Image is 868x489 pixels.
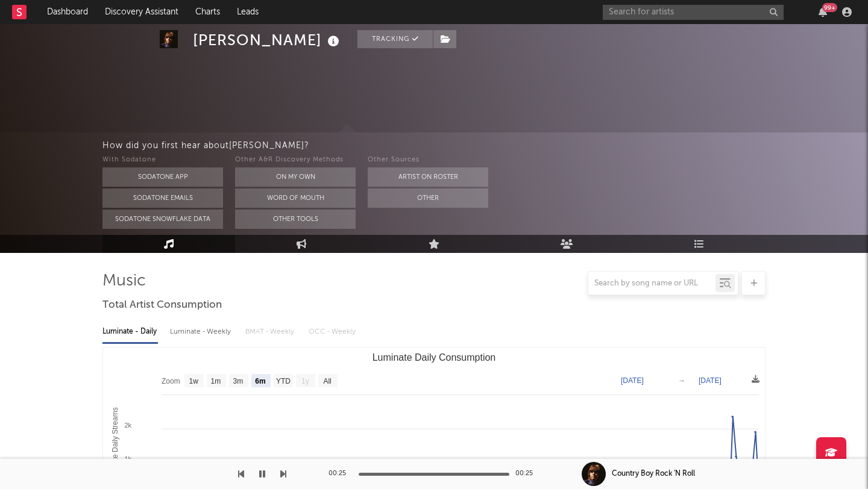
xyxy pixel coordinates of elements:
[819,7,827,17] button: 99+
[170,322,233,342] div: Luminate - Weekly
[678,376,685,385] text: →
[102,139,868,153] div: How did you first hear about [PERSON_NAME] ?
[301,377,309,385] text: 1y
[102,210,223,229] button: Sodatone Snowflake Data
[124,422,131,429] text: 2k
[162,377,180,385] text: Zoom
[255,377,265,385] text: 6m
[211,377,221,385] text: 1m
[102,167,223,187] button: Sodatone App
[276,377,291,385] text: YTD
[357,30,433,48] button: Tracking
[699,376,722,385] text: [DATE]
[102,153,223,167] div: With Sodatone
[124,455,131,463] text: 1k
[612,469,695,479] div: Country Boy Rock 'N Roll
[329,467,353,481] div: 00:25
[235,167,356,187] button: On My Own
[102,322,158,342] div: Luminate - Daily
[235,188,356,208] button: Word Of Mouth
[368,153,488,167] div: Other Sources
[603,5,784,20] input: Search for artists
[111,407,119,484] text: Luminate Daily Streams
[189,377,199,385] text: 1w
[102,298,222,313] span: Total Artist Consumption
[235,210,356,229] button: Other Tools
[323,377,331,385] text: All
[515,467,539,481] div: 00:25
[193,30,342,50] div: [PERSON_NAME]
[368,167,488,187] button: Artist on Roster
[102,188,223,208] button: Sodatone Emails
[373,352,496,363] text: Luminate Daily Consumption
[368,188,488,208] button: Other
[233,377,244,385] text: 3m
[822,3,837,12] div: 99 +
[235,153,356,167] div: Other A&R Discovery Methods
[588,279,715,288] input: Search by song name or URL
[621,376,644,385] text: [DATE]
